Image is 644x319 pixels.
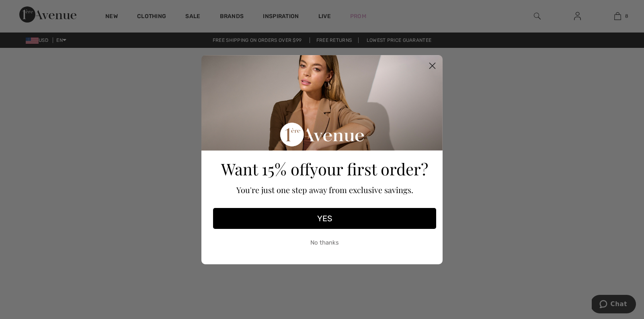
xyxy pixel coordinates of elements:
[236,184,413,195] span: You're just one step away from exclusive savings.
[213,208,436,229] button: YES
[213,233,436,253] button: No thanks
[425,59,439,73] button: Close dialog
[221,158,310,179] span: Want 15% off
[310,158,428,179] span: your first order?
[19,6,35,13] span: Chat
